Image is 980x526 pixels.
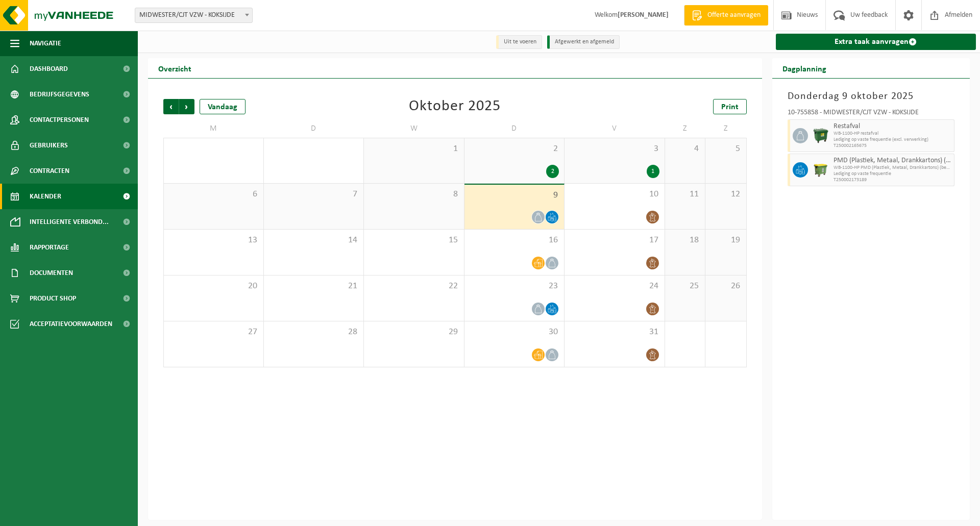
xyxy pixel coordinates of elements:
[269,189,359,200] span: 7
[618,11,669,19] strong: [PERSON_NAME]
[135,8,252,22] span: MIDWESTER/CJT VZW - KOKSIJDE
[834,157,952,165] span: PMD (Plastiek, Metaal, Drankkartons) (bedrijven)
[834,131,952,137] span: WB-1100-HP restafval
[565,119,665,138] td: V
[834,137,952,143] span: Lediging op vaste frequentie (excl. verwerking)
[772,58,837,78] h2: Dagplanning
[705,10,763,20] span: Offerte aanvragen
[670,143,700,155] span: 4
[705,119,746,138] td: Z
[30,184,61,209] span: Kalender
[670,189,700,200] span: 11
[546,165,559,178] div: 2
[647,165,659,178] div: 1
[470,143,559,155] span: 2
[670,281,700,292] span: 25
[710,143,741,155] span: 5
[570,327,659,338] span: 31
[369,189,459,200] span: 8
[713,99,747,114] a: Print
[570,189,659,200] span: 10
[369,235,459,246] span: 15
[264,119,364,138] td: D
[834,171,952,177] span: Lediging op vaste frequentie
[163,119,264,138] td: M
[813,128,828,143] img: WB-1100-HPE-GN-01
[834,177,952,183] span: T250002173189
[179,99,194,114] span: Volgende
[30,311,112,337] span: Acceptatievoorwaarden
[369,281,459,292] span: 22
[369,327,459,338] span: 29
[470,190,559,201] span: 9
[496,35,542,49] li: Uit te voeren
[710,235,741,246] span: 19
[788,89,955,104] h3: Donderdag 9 oktober 2025
[30,31,61,56] span: Navigatie
[710,281,741,292] span: 26
[834,122,952,131] span: Restafval
[470,235,559,246] span: 16
[269,327,359,338] span: 28
[30,158,69,184] span: Contracten
[470,281,559,292] span: 23
[710,189,741,200] span: 12
[200,99,246,114] div: Vandaag
[364,119,464,138] td: W
[30,56,68,82] span: Dashboard
[148,58,202,78] h2: Overzicht
[163,99,179,114] span: Vorige
[269,235,359,246] span: 14
[464,119,565,138] td: D
[30,235,69,260] span: Rapportage
[30,209,109,235] span: Intelligente verbond...
[684,5,768,26] a: Offerte aanvragen
[30,107,89,133] span: Contactpersonen
[570,143,659,155] span: 3
[409,99,501,114] div: Oktober 2025
[721,103,739,111] span: Print
[776,34,976,50] a: Extra taak aanvragen
[30,82,89,107] span: Bedrijfsgegevens
[269,281,359,292] span: 21
[834,165,952,171] span: WB-1100-HP PMD (Plastiek, Metaal, Drankkartons) (bedrijven)
[834,143,952,149] span: T250002165675
[169,189,258,200] span: 6
[169,235,258,246] span: 13
[788,109,955,119] div: 10-755858 - MIDWESTER/CJT VZW - KOKSIJDE
[670,235,700,246] span: 18
[570,235,659,246] span: 17
[547,35,620,49] li: Afgewerkt en afgemeld
[369,143,459,155] span: 1
[570,281,659,292] span: 24
[665,119,706,138] td: Z
[30,260,73,286] span: Documenten
[30,133,68,158] span: Gebruikers
[30,286,76,311] span: Product Shop
[470,327,559,338] span: 30
[169,281,258,292] span: 20
[169,327,258,338] span: 27
[813,162,828,178] img: WB-1100-HPE-GN-50
[135,8,253,23] span: MIDWESTER/CJT VZW - KOKSIJDE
